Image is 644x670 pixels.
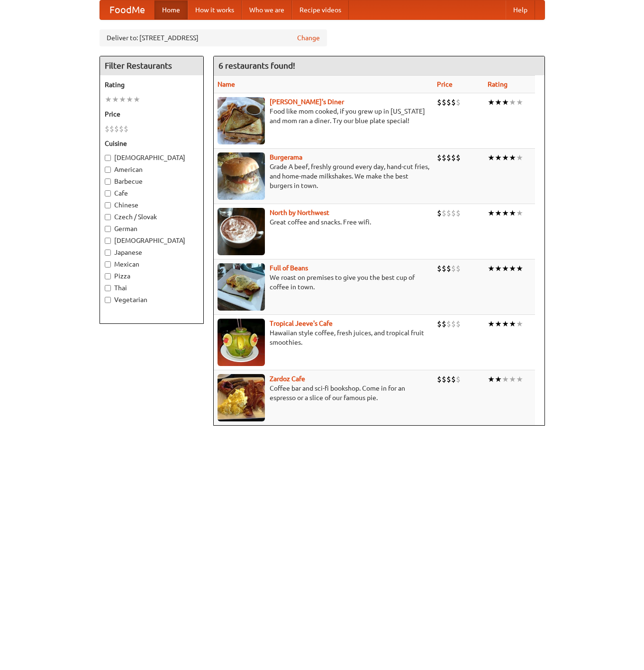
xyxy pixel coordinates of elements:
[218,107,429,125] p: Food like mom cooked, if you grew up in [US_STATE] and mom ran a diner. Try our blue plate special!
[109,124,114,134] li: $
[516,152,523,163] li: ★
[446,374,451,384] li: $
[105,285,111,291] input: Thai
[502,152,509,163] li: ★
[105,179,111,185] input: Barbecue
[105,248,199,257] label: Japanese
[100,0,154,19] a: FoodMe
[502,263,509,274] li: ★
[105,202,111,208] input: Chinese
[509,97,516,107] li: ★
[509,152,516,163] li: ★
[516,374,523,384] li: ★
[105,124,109,134] li: $
[437,208,442,218] li: $
[451,263,456,274] li: $
[270,320,333,327] a: Tropical Jeeve's Cafe
[488,208,495,218] li: ★
[105,177,199,186] label: Barbecue
[456,319,461,329] li: $
[516,208,523,218] li: ★
[218,61,295,70] ng-pluralize: 6 restaurants found!
[100,29,327,46] div: Deliver to: [STREET_ADDRESS]
[105,236,199,245] label: [DEMOGRAPHIC_DATA]
[451,208,456,218] li: $
[488,152,495,163] li: ★
[446,208,451,218] li: $
[119,124,124,134] li: $
[105,139,199,148] h5: Cuisine
[437,374,442,384] li: $
[509,208,516,218] li: ★
[437,263,442,274] li: $
[270,153,302,161] a: Burgerama
[242,0,292,19] a: Who we are
[188,0,242,19] a: How it works
[218,162,429,190] p: Grade A beef, freshly ground every day, hand-cut fries, and home-made milkshakes. We make the bes...
[105,295,199,304] label: Vegetarian
[437,319,442,329] li: $
[154,0,188,19] a: Home
[442,319,446,329] li: $
[218,152,265,200] img: burgerama.jpg
[112,94,119,105] li: ★
[442,152,446,163] li: $
[456,208,461,218] li: $
[488,97,495,107] li: ★
[124,124,128,134] li: $
[270,375,305,383] a: Zardoz Cafe
[516,97,523,107] li: ★
[446,152,451,163] li: $
[270,264,308,272] a: Full of Beans
[495,374,502,384] li: ★
[126,94,133,105] li: ★
[456,152,461,163] li: $
[105,261,111,268] input: Mexican
[218,208,265,255] img: north.jpg
[292,0,349,19] a: Recipe videos
[495,208,502,218] li: ★
[105,190,111,197] input: Cafe
[495,97,502,107] li: ★
[218,374,265,421] img: zardoz.jpg
[495,263,502,274] li: ★
[105,250,111,256] input: Japanese
[105,212,199,222] label: Czech / Slovak
[446,319,451,329] li: $
[105,165,199,174] label: American
[105,297,111,303] input: Vegetarian
[488,80,508,88] a: Rating
[218,328,429,347] p: Hawaiian style coffee, fresh juices, and tropical fruit smoothies.
[133,94,140,105] li: ★
[488,263,495,274] li: ★
[451,374,456,384] li: $
[105,200,199,210] label: Chinese
[114,124,119,134] li: $
[105,273,111,279] input: Pizza
[218,319,265,366] img: jeeves.jpg
[105,214,111,220] input: Czech / Slovak
[516,319,523,329] li: ★
[509,319,516,329] li: ★
[502,319,509,329] li: ★
[502,97,509,107] li: ★
[105,283,199,293] label: Thai
[495,319,502,329] li: ★
[105,155,111,161] input: [DEMOGRAPHIC_DATA]
[502,374,509,384] li: ★
[488,374,495,384] li: ★
[119,94,126,105] li: ★
[218,80,235,88] a: Name
[218,384,429,402] p: Coffee bar and sci-fi bookshop. Come in for an espresso or a slice of our famous pie.
[488,319,495,329] li: ★
[100,56,203,75] h4: Filter Restaurants
[218,273,429,292] p: We roast on premises to give you the best cup of coffee in town.
[451,152,456,163] li: $
[437,80,453,88] a: Price
[218,263,265,311] img: beans.jpg
[456,97,461,107] li: $
[446,97,451,107] li: $
[442,208,446,218] li: $
[270,209,329,216] b: North by Northwest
